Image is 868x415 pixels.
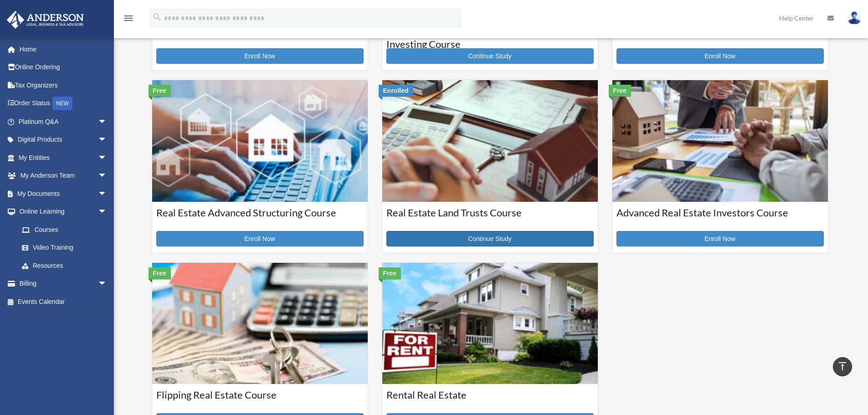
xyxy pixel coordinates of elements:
[4,11,87,29] img: Anderson Advisors Platinum Portal
[847,11,861,25] img: User Pic
[98,167,116,185] span: arrow_drop_down
[833,357,852,376] a: vertical_align_top
[616,231,824,246] a: Enroll Now
[6,203,121,221] a: Online Learningarrow_drop_down
[386,206,594,229] h3: Real Estate Land Trusts Course
[6,184,121,203] a: My Documentsarrow_drop_down
[6,275,121,293] a: Billingarrow_drop_down
[98,203,116,221] span: arrow_drop_down
[52,97,72,110] div: NEW
[98,184,116,203] span: arrow_drop_down
[379,85,413,97] div: Enrolled
[386,388,594,411] h3: Rental Real Estate
[13,239,121,257] a: Video Training
[6,76,121,94] a: Tax Organizers
[152,12,162,22] i: search
[98,131,116,149] span: arrow_drop_down
[6,58,121,77] a: Online Ordering
[6,167,121,185] a: My Anderson Teamarrow_drop_down
[386,48,594,64] a: Continue Study
[616,48,824,64] a: Enroll Now
[156,388,364,411] h3: Flipping Real Estate Course
[386,231,594,246] a: Continue Study
[6,292,121,311] a: Events Calendar
[6,40,121,58] a: Home
[149,267,171,279] div: Free
[98,149,116,167] span: arrow_drop_down
[609,85,632,97] div: Free
[123,13,134,24] i: menu
[98,275,116,293] span: arrow_drop_down
[6,113,121,131] a: Platinum Q&Aarrow_drop_down
[379,267,401,279] div: Free
[13,256,121,275] a: Resources
[98,113,116,131] span: arrow_drop_down
[156,48,364,64] a: Enroll Now
[123,16,134,24] a: menu
[6,94,121,113] a: Order StatusNEW
[6,149,121,167] a: My Entitiesarrow_drop_down
[156,231,364,246] a: Enroll Now
[149,85,171,97] div: Free
[386,23,594,46] h3: Using Retirement Funds for Real Estate Investing Course
[6,131,121,149] a: Digital Productsarrow_drop_down
[616,206,824,229] h3: Advanced Real Estate Investors Course
[156,206,364,229] h3: Real Estate Advanced Structuring Course
[837,361,848,372] i: vertical_align_top
[13,220,116,239] a: Courses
